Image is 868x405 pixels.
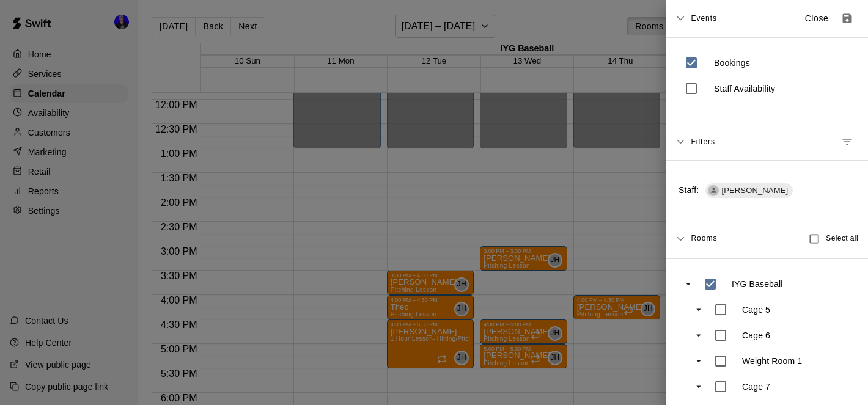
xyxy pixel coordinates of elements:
button: Close sidebar [797,9,836,29]
span: Rooms [691,233,717,243]
p: Cage 7 [742,381,770,393]
p: Cage 6 [742,329,770,341]
button: Manage filters [836,131,858,153]
span: [PERSON_NAME] [716,185,793,197]
button: Save as default view [836,7,858,29]
p: Staff: [679,183,797,198]
p: IYG Baseball [732,278,783,290]
div: RoomsSelect all [666,220,868,258]
span: Filters [691,131,715,153]
p: Weight Room 1 [742,355,802,367]
p: Cage 5 [742,304,770,316]
span: Events [691,7,717,29]
p: Close [805,12,829,25]
div: FiltersManage filters [666,123,868,161]
span: Select all [826,233,858,245]
div: Joe Hurowitz [708,185,719,196]
p: Bookings [714,57,750,69]
p: Staff Availability [714,82,775,95]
